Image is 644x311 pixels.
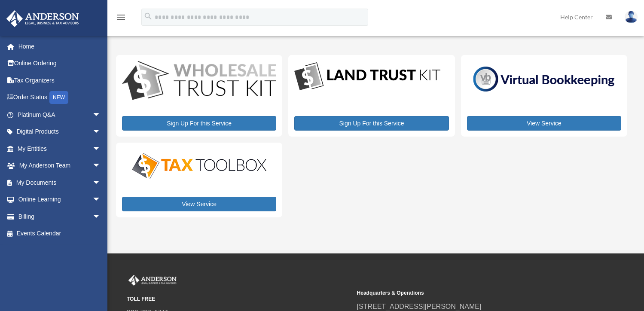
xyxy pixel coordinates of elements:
span: arrow_drop_down [92,157,110,175]
a: View Service [467,116,621,131]
a: Sign Up For this Service [122,116,276,131]
a: menu [116,15,126,22]
a: My Documentsarrow_drop_down [6,174,114,191]
img: WS-Trust-Kit-lgo-1.jpg [122,61,276,102]
span: arrow_drop_down [92,106,110,124]
a: [STREET_ADDRESS][PERSON_NAME] [357,303,482,310]
small: TOLL FREE [127,295,351,304]
img: User Pic [625,11,638,23]
a: Online Learningarrow_drop_down [6,191,114,208]
i: menu [116,12,126,22]
span: arrow_drop_down [92,123,110,141]
a: Home [6,38,114,55]
span: arrow_drop_down [92,140,110,158]
small: Headquarters & Operations [357,289,581,298]
div: NEW [49,91,68,104]
i: search [143,12,153,21]
a: Platinum Q&Aarrow_drop_down [6,106,114,123]
a: My Anderson Teamarrow_drop_down [6,157,114,174]
a: Digital Productsarrow_drop_down [6,123,110,140]
a: Order StatusNEW [6,89,114,107]
img: Anderson Advisors Platinum Portal [4,10,82,27]
a: View Service [122,197,276,211]
a: My Entitiesarrow_drop_down [6,140,114,157]
span: arrow_drop_down [92,208,110,226]
a: Sign Up For this Service [294,116,449,131]
a: Billingarrow_drop_down [6,208,114,225]
a: Tax Organizers [6,72,114,89]
img: LandTrust_lgo-1.jpg [294,61,440,92]
span: arrow_drop_down [92,174,110,192]
span: arrow_drop_down [92,191,110,209]
a: Events Calendar [6,225,114,242]
a: Online Ordering [6,55,114,72]
img: Anderson Advisors Platinum Portal [127,275,178,286]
